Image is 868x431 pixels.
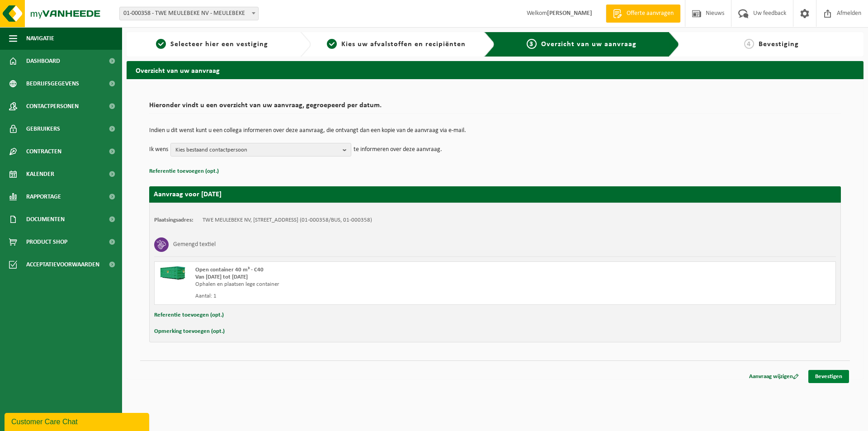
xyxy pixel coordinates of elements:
[154,309,224,321] button: Referentie toevoegen (opt.)
[606,5,680,23] a: Offerte aanvragen
[195,281,531,288] div: Ophalen en plaatsen lege container
[26,72,79,95] span: Bedrijfsgegevens
[624,9,676,18] span: Offerte aanvragen
[744,39,754,49] span: 4
[195,293,531,300] div: Aantal: 1
[149,102,841,114] h2: Hieronder vindt u een overzicht van uw aanvraag, gegroepeerd per datum.
[175,143,339,157] span: Kies bestaand contactpersoon
[26,253,99,276] span: Acceptatievoorwaarden
[5,411,151,431] iframe: chat widget
[170,143,351,156] button: Kies bestaand contactpersoon
[26,208,65,231] span: Documenten
[26,50,60,72] span: Dashboard
[203,217,372,224] td: TWE MEULEBEKE NV, [STREET_ADDRESS] (01-000358/BUS, 01-000358)
[26,27,54,50] span: Navigatie
[131,39,293,50] a: 1Selecteer hier een vestiging
[759,41,799,48] span: Bevestiging
[26,163,54,185] span: Kalender
[195,274,248,280] strong: Van [DATE] tot [DATE]
[154,191,222,198] strong: Aanvraag voor [DATE]
[154,217,193,223] strong: Plaatsingsadres:
[159,266,186,280] img: HK-XC-40-GN-00.png
[173,237,216,252] h3: Gemengd textiel
[316,39,477,50] a: 2Kies uw afvalstoffen en recipiënten
[119,7,259,20] span: 01-000358 - TWE MEULEBEKE NV - MEULEBEKE
[354,143,442,156] p: te informeren over deze aanvraag.
[26,140,61,163] span: Contracten
[742,370,806,383] a: Aanvraag wijzigen
[547,10,592,17] strong: [PERSON_NAME]
[170,41,268,48] span: Selecteer hier een vestiging
[327,39,337,49] span: 2
[120,7,258,20] span: 01-000358 - TWE MEULEBEKE NV - MEULEBEKE
[26,231,67,253] span: Product Shop
[149,128,841,134] p: Indien u dit wenst kunt u een collega informeren over deze aanvraag, die ontvangt dan een kopie v...
[26,118,60,140] span: Gebruikers
[26,185,61,208] span: Rapportage
[527,39,537,49] span: 3
[149,143,168,156] p: Ik wens
[341,41,466,48] span: Kies uw afvalstoffen en recipiënten
[541,41,637,48] span: Overzicht van uw aanvraag
[156,39,166,49] span: 1
[127,61,863,79] h2: Overzicht van uw aanvraag
[808,370,849,383] a: Bevestigen
[149,166,219,177] button: Referentie toevoegen (opt.)
[195,267,264,273] span: Open container 40 m³ - C40
[26,95,79,118] span: Contactpersonen
[154,326,225,337] button: Opmerking toevoegen (opt.)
